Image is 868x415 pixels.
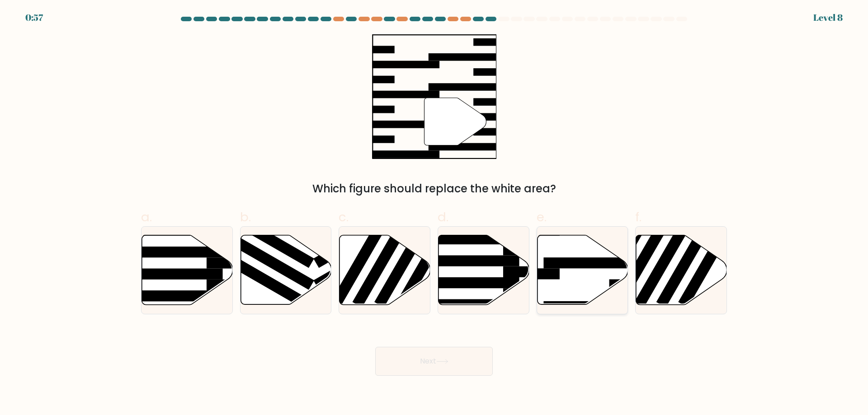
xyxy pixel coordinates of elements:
g: " [424,98,486,145]
button: Next [375,347,493,376]
div: Which figure should replace the white area? [146,181,722,197]
span: e. [537,208,547,226]
span: c. [339,208,349,226]
div: 0:57 [25,11,43,24]
span: a. [141,208,152,226]
span: d. [438,208,448,226]
span: f. [635,208,642,226]
span: b. [240,208,251,226]
div: Level 8 [813,11,843,24]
